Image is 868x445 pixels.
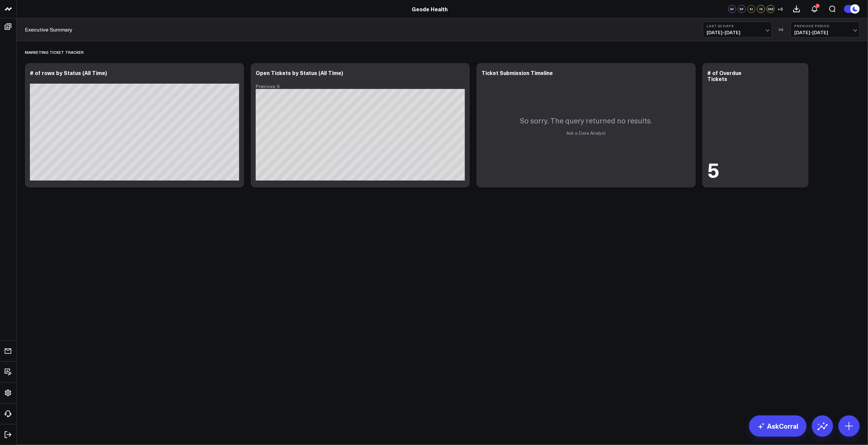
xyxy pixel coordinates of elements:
div: Previous: 5 [256,84,465,89]
div: # of rows by Status (All Time) [30,69,107,76]
div: 5 [707,159,720,179]
div: # of Overdue Tickets [707,69,741,82]
span: [DATE] - [DATE] [794,30,856,35]
a: AskCorral [749,415,807,437]
p: So sorry. The query returned no results. [520,115,652,125]
div: 1 [816,4,820,8]
div: AF [728,5,736,13]
div: KJ [747,5,755,13]
div: IS [757,5,765,13]
span: [DATE] - [DATE] [707,30,768,35]
div: Open Tickets by Status (All Time) [256,69,343,76]
button: Last 30 Days[DATE]-[DATE] [703,22,772,37]
button: +6 [776,5,784,13]
div: VS [775,28,787,32]
button: Previous Period[DATE]-[DATE] [791,22,860,37]
span: + 6 [778,7,783,11]
div: Marketing Ticket Tracker [25,44,84,60]
a: Geode Health [412,5,448,13]
div: SM [767,5,775,13]
b: Previous Period [794,24,856,28]
div: SF [738,5,746,13]
div: Ticket Submission Timeline [481,69,553,76]
a: Ask a Data Analyst [566,130,606,136]
b: Last 30 Days [707,24,768,28]
a: Executive Summary [25,26,72,33]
